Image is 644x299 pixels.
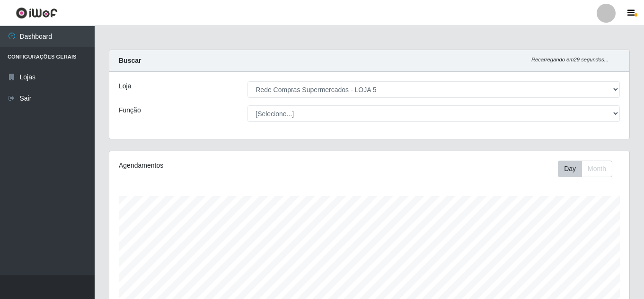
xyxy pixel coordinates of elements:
[119,57,141,64] strong: Buscar
[119,81,131,91] label: Loja
[558,161,612,177] div: First group
[531,57,609,62] i: Recarregando em 29 segundos...
[558,161,620,177] div: Toolbar with button groups
[558,161,582,177] button: Day
[119,105,141,115] label: Função
[582,161,612,177] button: Month
[16,7,58,19] img: CoreUI Logo
[119,161,319,171] div: Agendamentos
